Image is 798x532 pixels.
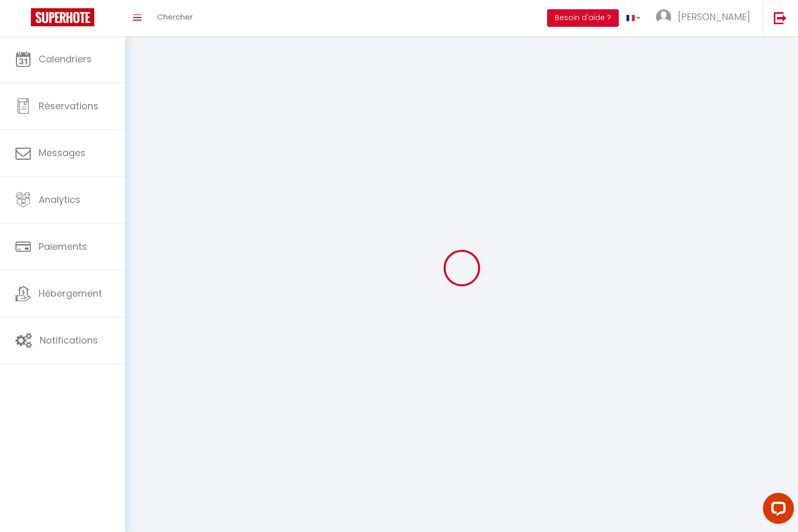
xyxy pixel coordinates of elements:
[157,11,193,22] span: Chercher
[39,146,86,159] span: Messages
[39,287,102,300] span: Hébergement
[39,53,92,65] span: Calendriers
[774,11,787,24] img: logout
[547,9,619,27] button: Besoin d'aide ?
[39,99,98,112] span: Réservations
[678,10,750,23] span: [PERSON_NAME]
[39,193,80,206] span: Analytics
[656,9,671,25] img: ...
[40,334,98,347] span: Notifications
[39,240,87,253] span: Paiements
[31,8,94,26] img: Super Booking
[755,489,798,532] iframe: LiveChat chat widget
